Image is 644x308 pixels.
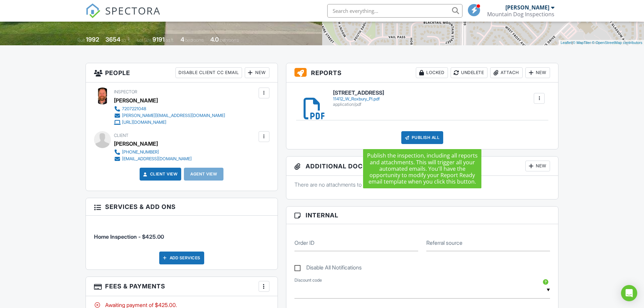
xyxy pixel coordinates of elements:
[166,38,174,43] span: sq.ft.
[142,171,178,177] a: Client View
[286,63,558,82] h3: Reports
[86,198,278,216] h3: Services & Add ons
[573,41,591,45] a: © MapTiler
[333,90,384,107] a: [STREET_ADDRESS] 11412_W_Roxbury_Pl.pdf application/pdf
[401,131,444,144] div: Publish All
[175,67,242,78] div: Disable Client CC Email
[245,67,269,78] div: New
[86,36,99,43] div: 1992
[525,161,550,171] div: New
[416,67,448,78] div: Locked
[152,36,165,43] div: 9191
[114,119,225,126] a: [URL][DOMAIN_NAME]
[505,4,549,11] div: [PERSON_NAME]
[86,277,278,296] h3: Fees & Payments
[525,67,550,78] div: New
[294,277,322,283] label: Discount code
[181,36,184,43] div: 4
[105,36,120,43] div: 3654
[105,3,161,18] span: SPECTORA
[333,96,384,102] div: 11412_W_Roxbury_Pl.pdf
[490,67,523,78] div: Attach
[210,36,219,43] div: 4.0
[114,149,192,156] a: [PHONE_NUMBER]
[333,102,384,107] div: application/pdf
[185,38,204,43] span: bedrooms
[114,95,158,105] div: [PERSON_NAME]
[487,11,554,18] div: Mountain Dog Inspections
[592,41,642,45] a: © OpenStreetMap contributors
[94,233,164,240] span: Home Inspection - $425.00
[122,113,225,118] div: [PERSON_NAME][EMAIL_ADDRESS][DOMAIN_NAME]
[94,221,269,246] li: Service: Home Inspection
[114,133,128,138] span: Client
[86,3,100,18] img: The Best Home Inspection Software - Spectora
[220,38,239,43] span: bathrooms
[86,9,161,23] a: SPECTORA
[114,105,225,112] a: 7207221048
[122,156,192,162] div: [EMAIL_ADDRESS][DOMAIN_NAME]
[294,239,314,246] label: Order ID
[286,207,558,224] h3: Internal
[122,149,159,155] div: [PHONE_NUMBER]
[77,38,85,43] span: Built
[114,156,192,162] a: [EMAIL_ADDRESS][DOMAIN_NAME]
[121,38,131,43] span: sq. ft.
[327,4,462,18] input: Search everything...
[114,112,225,119] a: [PERSON_NAME][EMAIL_ADDRESS][DOMAIN_NAME]
[294,181,550,188] p: There are no attachments to this inspection.
[159,252,204,264] div: Add Services
[137,38,151,43] span: Lot Size
[560,41,572,45] a: Leaflet
[621,285,637,301] div: Open Intercom Messenger
[122,106,146,112] div: 7207221048
[451,67,487,78] div: Undelete
[559,40,644,46] div: |
[86,63,278,82] h3: People
[333,90,384,96] h6: [STREET_ADDRESS]
[286,157,558,176] h3: Additional Documents
[122,120,166,125] div: [URL][DOMAIN_NAME]
[114,139,158,149] div: [PERSON_NAME]
[114,89,137,94] span: Inspector
[294,264,362,273] label: Disable All Notifications
[426,239,462,246] label: Referral source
